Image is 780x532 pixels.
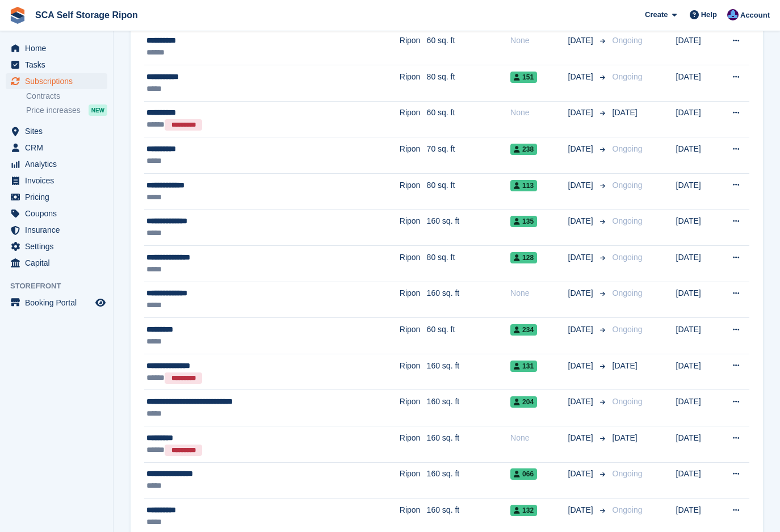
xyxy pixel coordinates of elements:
[568,468,596,480] span: [DATE]
[645,9,668,20] span: Create
[25,255,93,271] span: Capital
[613,397,643,406] span: Ongoing
[400,282,427,318] td: Ripon
[400,173,427,210] td: Ripon
[613,72,643,81] span: Ongoing
[9,7,26,24] img: stora-icon-8386f47178a22dfd0bd8f6a31ec36ba5ce8667c1dd55bd0f319d3a0aa187defe.svg
[613,36,643,45] span: Ongoing
[613,361,638,370] span: [DATE]
[6,255,107,271] a: menu
[427,282,510,318] td: 160 sq. ft
[676,282,719,318] td: [DATE]
[10,280,113,292] span: Storefront
[25,295,93,311] span: Booking Portal
[510,432,568,444] div: None
[89,104,107,116] div: NEW
[676,65,719,102] td: [DATE]
[427,210,510,246] td: 160 sq. ft
[6,206,107,221] a: menu
[613,469,643,478] span: Ongoing
[676,137,719,174] td: [DATE]
[676,173,719,210] td: [DATE]
[427,318,510,354] td: 60 sq. ft
[6,238,107,254] a: menu
[26,104,107,116] a: Price increases NEW
[427,462,510,499] td: 160 sq. ft
[6,57,107,73] a: menu
[427,173,510,210] td: 80 sq. ft
[26,91,107,102] a: Contracts
[25,206,93,221] span: Coupons
[727,9,739,20] img: Sarah Race
[6,189,107,205] a: menu
[6,73,107,89] a: menu
[31,6,142,24] a: SCA Self Storage Ripon
[427,246,510,282] td: 80 sq. ft
[568,504,596,516] span: [DATE]
[25,173,93,188] span: Invoices
[568,35,596,47] span: [DATE]
[400,354,427,390] td: Ripon
[510,468,537,480] span: 066
[676,210,719,246] td: [DATE]
[400,137,427,174] td: Ripon
[510,287,568,299] div: None
[568,107,596,119] span: [DATE]
[400,65,427,102] td: Ripon
[400,426,427,463] td: Ripon
[568,432,596,444] span: [DATE]
[427,65,510,102] td: 80 sq. ft
[676,318,719,354] td: [DATE]
[676,426,719,463] td: [DATE]
[400,101,427,137] td: Ripon
[25,189,93,205] span: Pricing
[613,505,643,514] span: Ongoing
[568,71,596,83] span: [DATE]
[510,216,537,227] span: 135
[6,140,107,156] a: menu
[568,360,596,372] span: [DATE]
[427,390,510,426] td: 160 sq. ft
[510,107,568,119] div: None
[6,295,107,311] a: menu
[676,390,719,426] td: [DATE]
[568,287,596,299] span: [DATE]
[510,324,537,336] span: 234
[25,222,93,238] span: Insurance
[510,505,537,516] span: 132
[568,215,596,227] span: [DATE]
[613,181,643,190] span: Ongoing
[701,9,717,20] span: Help
[6,222,107,238] a: menu
[6,156,107,172] a: menu
[613,288,643,298] span: Ongoing
[25,156,93,172] span: Analytics
[400,246,427,282] td: Ripon
[26,105,81,116] span: Price increases
[676,101,719,137] td: [DATE]
[400,29,427,65] td: Ripon
[25,238,93,254] span: Settings
[400,210,427,246] td: Ripon
[568,252,596,263] span: [DATE]
[568,179,596,191] span: [DATE]
[613,253,643,262] span: Ongoing
[613,216,643,225] span: Ongoing
[6,40,107,56] a: menu
[6,123,107,139] a: menu
[613,433,638,442] span: [DATE]
[427,354,510,390] td: 160 sq. ft
[510,180,537,191] span: 113
[400,462,427,499] td: Ripon
[613,144,643,153] span: Ongoing
[6,173,107,188] a: menu
[400,390,427,426] td: Ripon
[510,72,537,83] span: 151
[676,462,719,499] td: [DATE]
[510,144,537,155] span: 238
[510,361,537,372] span: 131
[25,40,93,56] span: Home
[740,10,770,21] span: Account
[94,296,107,309] a: Preview store
[25,73,93,89] span: Subscriptions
